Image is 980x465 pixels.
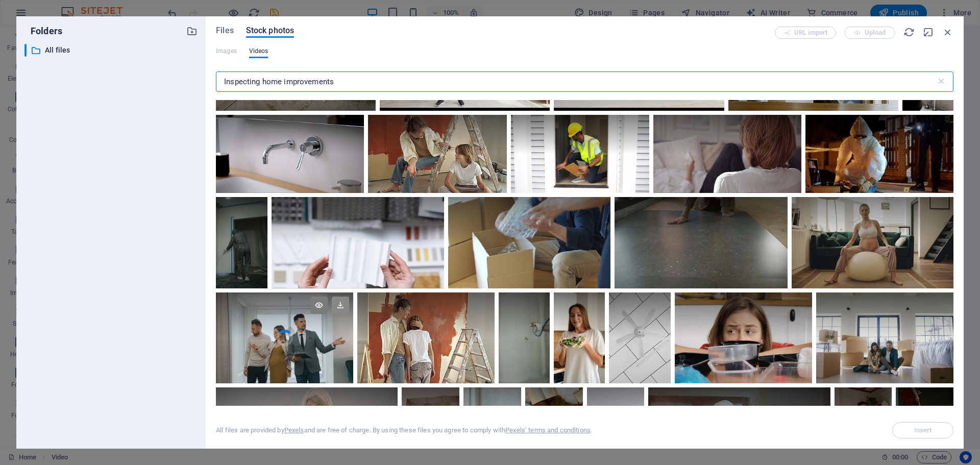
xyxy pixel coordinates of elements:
div: All files are provided by and are free of charge. By using these files you agree to comply with . [216,426,592,435]
span: Files [216,25,234,37]
p: Folders [24,25,62,38]
input: Search [216,71,936,92]
a: Pexels’ terms and conditions [505,426,591,434]
span: Videos [249,45,268,57]
span: Stock photos [246,25,294,37]
i: Close [942,27,953,38]
p: All files [45,44,179,56]
a: Pexels [284,426,304,434]
span: This file type is not supported by this element [216,45,237,57]
span: Select a file first [892,422,953,438]
i: Reload [903,27,915,38]
video: Your browser does not support the video tag. [216,292,353,383]
i: Create new folder [186,26,198,37]
i: Minimize [923,27,934,38]
div: ​ [24,44,27,57]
